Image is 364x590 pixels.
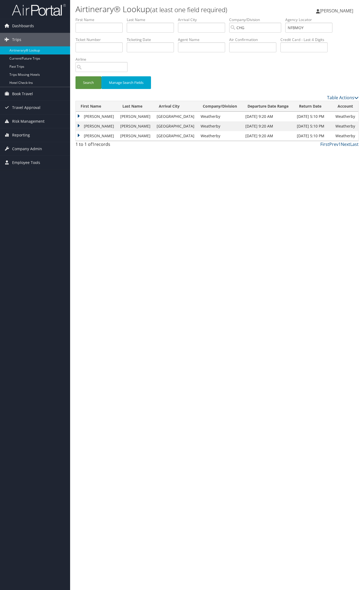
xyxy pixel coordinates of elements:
[101,76,151,89] button: Manage Search Fields
[178,37,229,42] label: Agent Name
[333,131,358,141] td: Weatherby
[320,141,329,147] a: First
[198,112,243,121] td: Weatherby
[76,121,118,131] td: [PERSON_NAME]
[12,115,44,128] span: Risk Management
[333,112,358,121] td: Weatherby
[154,112,198,121] td: [GEOGRAPHIC_DATA]
[118,101,154,112] th: Last Name: activate to sort column ascending
[294,121,333,131] td: [DATE] 5:10 PM
[333,121,358,131] td: Weatherby
[243,112,294,121] td: [DATE] 9:20 AM
[350,141,359,147] a: Last
[12,33,21,46] span: Trips
[12,87,33,101] span: Book Travel
[75,4,264,15] h1: Airtinerary® Lookup
[229,37,280,42] label: Air Confirmation
[338,141,341,147] a: 1
[229,17,285,22] label: Company/Division
[12,101,40,114] span: Travel Approval
[127,17,178,22] label: Last Name
[76,101,118,112] th: First Name: activate to sort column descending
[243,131,294,141] td: [DATE] 9:20 AM
[285,17,336,22] label: Agency Locator
[320,8,353,14] span: [PERSON_NAME]
[178,17,229,22] label: Arrival City
[76,112,118,121] td: [PERSON_NAME]
[12,128,30,142] span: Reporting
[294,101,333,112] th: Return Date: activate to sort column ascending
[12,142,42,156] span: Company Admin
[12,156,40,169] span: Employee Tools
[243,101,294,112] th: Departure Date Range: activate to sort column ascending
[75,141,140,150] div: 1 to 1 of records
[118,131,154,141] td: [PERSON_NAME]
[333,101,358,112] th: Account: activate to sort column ascending
[127,37,178,42] label: Ticketing Date
[329,141,338,147] a: Prev
[154,131,198,141] td: [GEOGRAPHIC_DATA]
[76,131,118,141] td: [PERSON_NAME]
[12,4,66,16] img: airportal-logo.png
[75,17,127,22] label: First Name
[294,112,333,121] td: [DATE] 5:10 PM
[75,37,127,42] label: Ticket Number
[154,121,198,131] td: [GEOGRAPHIC_DATA]
[118,121,154,131] td: [PERSON_NAME]
[198,101,243,112] th: Company/Division
[327,95,359,101] a: Table Actions
[316,3,359,19] a: [PERSON_NAME]
[118,112,154,121] td: [PERSON_NAME]
[243,121,294,131] td: [DATE] 9:20 AM
[12,19,34,33] span: Dashboards
[92,141,94,147] span: 1
[198,131,243,141] td: Weatherby
[294,131,333,141] td: [DATE] 5:10 PM
[75,57,132,62] label: Airline
[280,37,332,42] label: Credit Card - Last 4 Digits
[150,5,227,14] small: (at least one field required)
[341,141,350,147] a: Next
[75,76,101,89] button: Search
[198,121,243,131] td: Weatherby
[154,101,198,112] th: Arrival City: activate to sort column ascending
